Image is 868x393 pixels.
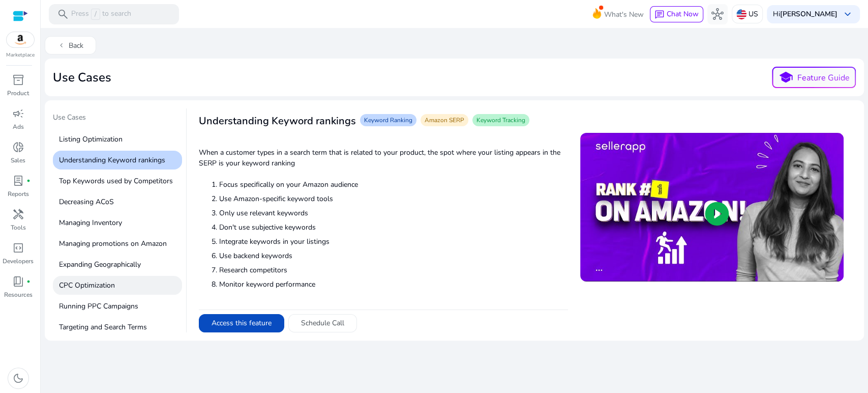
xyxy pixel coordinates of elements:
button: schoolFeature Guide [772,67,856,88]
li: Don't use subjective keywords [219,222,568,233]
img: us.svg [736,9,746,19]
b: [PERSON_NAME] [780,9,837,19]
p: Expanding Geographically [53,255,182,274]
p: Developers [3,257,34,266]
p: Product [7,89,29,98]
p: Ads [13,122,24,131]
span: chat [654,10,665,20]
button: Access this feature [199,314,284,332]
span: fiber_manual_record [26,179,31,183]
span: code_blocks [12,242,24,254]
li: Research competitors [219,265,568,275]
img: sddefault.jpg [580,133,844,282]
p: Marketplace [6,51,35,59]
button: chevron_leftBack [45,36,96,54]
span: What's New [604,6,644,23]
span: dark_mode [12,372,24,384]
p: Tools [11,223,26,232]
span: Keyword Ranking [364,116,412,124]
span: chevron_left [57,41,66,49]
li: Monitor keyword performance [219,279,568,290]
p: Targeting and Search Terms [53,318,182,336]
h2: Use Cases [53,70,111,85]
p: When a customer types in a search term that is related to your product, the spot where your listi... [199,147,568,169]
p: Hi [773,11,837,18]
p: Press to search [71,9,131,20]
span: Chat Now [667,9,699,19]
span: handyman [12,208,24,220]
p: Sales [11,156,25,165]
li: Focus specifically on your Amazon audience [219,179,568,190]
span: hub [711,8,724,20]
span: campaign [12,107,24,120]
button: chatChat Now [650,6,703,22]
span: keyboard_arrow_down [842,8,854,20]
p: Managing Inventory [53,213,182,232]
p: CPC Optimization [53,276,182,295]
p: Managing promotions on Amazon [53,234,182,253]
p: US [749,5,758,23]
p: Listing Optimization [53,130,182,149]
button: Schedule Call [288,314,357,332]
p: Top Keywords used by Competitors [53,172,182,190]
span: Keyword Tracking [476,116,525,124]
li: Only use relevant keywords [219,208,568,218]
span: school [779,70,793,85]
p: Use Cases [53,112,182,127]
p: Reports [8,189,29,199]
span: donut_small [12,141,24,153]
li: Integrate keywords in your listings [219,236,568,247]
span: / [91,9,100,20]
span: fiber_manual_record [26,279,31,284]
h3: Understanding Keyword rankings [199,115,356,127]
p: Feature Guide [797,72,850,84]
p: Running PPC Campaigns [53,297,182,316]
span: search [57,8,69,20]
button: hub [707,4,728,24]
span: inventory_2 [12,74,24,86]
p: Decreasing ACoS [53,192,182,211]
p: Understanding Keyword rankings [53,151,182,170]
span: play_circle [703,200,731,228]
li: Use Amazon-specific keyword tools [219,193,568,204]
span: lab_profile [12,175,24,187]
span: book_4 [12,275,24,288]
img: amazon.svg [7,32,34,47]
li: Use backend keywords [219,250,568,261]
span: Amazon SERP [425,116,464,124]
p: Resources [4,290,33,299]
